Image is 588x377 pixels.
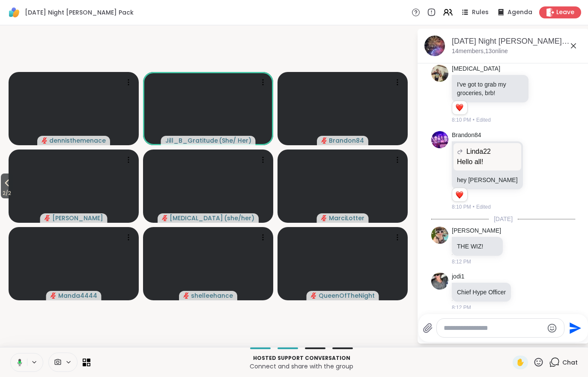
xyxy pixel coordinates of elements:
span: • [473,116,475,124]
a: [MEDICAL_DATA] [452,65,500,73]
button: Send [564,318,584,338]
button: Reactions: love [455,105,464,111]
span: audio-muted [42,138,48,144]
p: hey [PERSON_NAME] [457,176,518,184]
p: Hello all! [457,157,518,167]
span: QueenOfTheNight [319,291,375,300]
p: I've got to grab my groceries, brb! [457,80,523,97]
span: audio-muted [311,293,317,299]
span: audio-muted [162,215,168,221]
img: ShareWell Logomark [7,5,21,20]
p: Connect and share with the group [96,362,507,371]
span: 8:12 PM [452,304,471,311]
span: Brandon84 [329,136,364,145]
span: 8:10 PM [452,203,471,211]
a: [PERSON_NAME] [452,227,501,235]
span: Linda22 [466,147,491,157]
span: ✋ [516,357,525,368]
div: Reaction list [452,101,467,115]
button: 2/2 [1,174,13,198]
button: Emoji picker [547,323,557,333]
div: Reaction list [452,188,467,202]
span: Manda4444 [58,291,97,300]
span: audio-muted [321,215,327,221]
textarea: Type your message [444,324,543,332]
img: https://sharewell-space-live.sfo3.digitaloceanspaces.com/user-generated/a5928eca-999f-4a91-84ca-f... [431,272,448,290]
span: Rules [472,8,489,17]
span: [DATE] [489,215,518,223]
span: ( she/her ) [224,214,254,222]
p: Hosted support conversation [96,354,507,362]
span: dennisthemenace [49,136,106,145]
span: audio-muted [183,293,189,299]
button: Reactions: love [455,191,464,198]
a: jodi1 [452,272,465,281]
div: [DATE] Night [PERSON_NAME] Pack, [DATE] [452,36,582,47]
span: [MEDICAL_DATA] [170,214,223,222]
p: Chief Hype Officer [457,288,506,296]
img: https://sharewell-space-live.sfo3.digitaloceanspaces.com/user-generated/f6f43e5f-55fd-4c9d-9374-9... [431,65,448,82]
span: 2 / 2 [1,188,13,198]
span: ( She/ Her ) [219,136,251,145]
span: Chat [562,358,578,367]
span: [PERSON_NAME] [52,214,103,222]
p: THE WIZ! [457,242,498,251]
span: Leave [556,8,574,17]
span: audio-muted [45,215,51,221]
img: Wednesday Night Wolff Pack, Oct 08 [424,36,445,56]
span: Jill_B_Gratitude [165,136,218,145]
span: audio-muted [321,138,327,144]
img: https://sharewell-space-live.sfo3.digitaloceanspaces.com/user-generated/3bf5b473-6236-4210-9da2-3... [431,227,448,244]
span: [DATE] Night [PERSON_NAME] Pack [25,8,134,17]
span: 8:12 PM [452,258,471,266]
img: https://sharewell-space-live.sfo3.digitaloceanspaces.com/user-generated/fdc651fc-f3db-4874-9fa7-0... [431,131,448,148]
span: audio-muted [51,293,57,299]
a: Brandon84 [452,131,481,140]
span: shelleehance [191,291,233,300]
span: MarciLotter [329,214,364,222]
span: • [473,203,475,211]
span: Edited [476,203,491,211]
span: Agenda [507,8,532,17]
p: 14 members, 13 online [452,47,508,56]
span: Edited [476,116,491,124]
span: 8:10 PM [452,116,471,124]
